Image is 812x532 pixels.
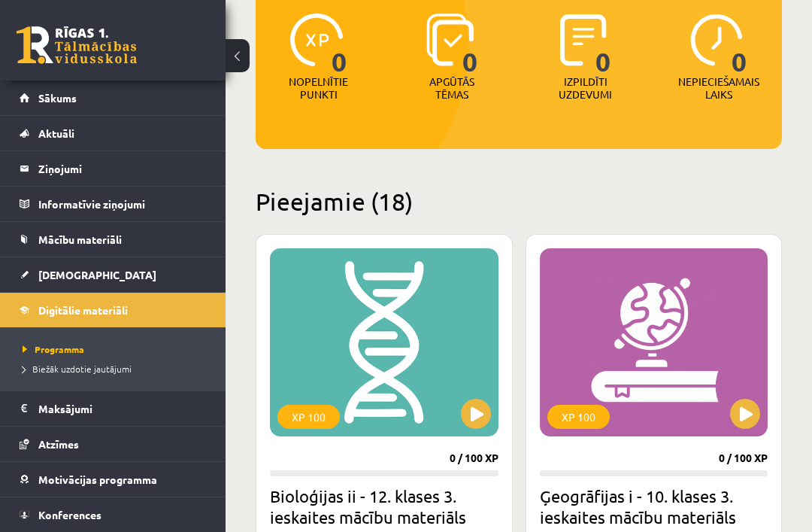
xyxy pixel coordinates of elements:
[38,437,79,451] span: Atzīmes
[38,187,207,221] legend: Informatīvie ziņojumi
[256,187,782,216] h2: Pieejamie (18)
[20,427,207,461] a: Atzīmes
[547,405,610,429] div: XP 100
[20,222,207,257] a: Mācību materiāli
[289,75,348,101] p: Nopelnītie punkti
[38,268,156,281] span: [DEMOGRAPHIC_DATA]
[426,14,474,66] img: icon-learned-topics-4a711ccc23c960034f471b6e78daf4a3bad4a20eaf4de84257b87e66633f6470.svg
[290,14,343,66] img: icon-xp-0682a9bc20223a9ccc6f5883a126b849a74cddfe5390d2b41b4391c66f2066e7.svg
[20,497,207,532] a: Konferences
[38,473,157,486] span: Motivācijas programma
[20,257,207,292] a: [DEMOGRAPHIC_DATA]
[690,14,743,66] img: icon-clock-7be60019b62300814b6bd22b8e044499b485619524d84068768e800edab66f18.svg
[38,303,128,317] span: Digitālie materiāli
[20,151,207,186] a: Ziņojumi
[540,485,768,527] h2: Ģeogrāfijas i - 10. klases 3. ieskaites mācību materiāls
[20,293,207,327] a: Digitālie materiāli
[332,14,347,75] span: 0
[17,26,137,64] a: Rīgas 1. Tālmācības vidusskola
[20,462,207,497] a: Motivācijas programma
[38,91,77,105] span: Sākums
[23,343,84,355] span: Programma
[678,75,759,101] p: Nepieciešamais laiks
[20,187,207,221] a: Informatīvie ziņojumi
[277,405,340,429] div: XP 100
[23,362,211,375] a: Biežāk uzdotie jautājumi
[423,75,481,101] p: Apgūtās tēmas
[20,81,207,115] a: Sākums
[732,14,747,75] span: 0
[38,508,101,521] span: Konferences
[595,14,611,75] span: 0
[560,14,607,66] img: icon-completed-tasks-ad58ae20a441b2904462921112bc710f1caf180af7a3daa7317a5a94f2d26646.svg
[20,116,207,150] a: Aktuāli
[23,342,211,356] a: Programma
[38,151,207,186] legend: Ziņojumi
[38,126,74,140] span: Aktuāli
[38,233,122,246] span: Mācību materiāli
[462,14,478,75] span: 0
[20,391,207,426] a: Maksājumi
[38,391,207,426] legend: Maksājumi
[270,485,498,527] h2: Bioloģijas ii - 12. klases 3. ieskaites mācību materiāls
[23,363,132,375] span: Biežāk uzdotie jautājumi
[556,75,615,101] p: Izpildīti uzdevumi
